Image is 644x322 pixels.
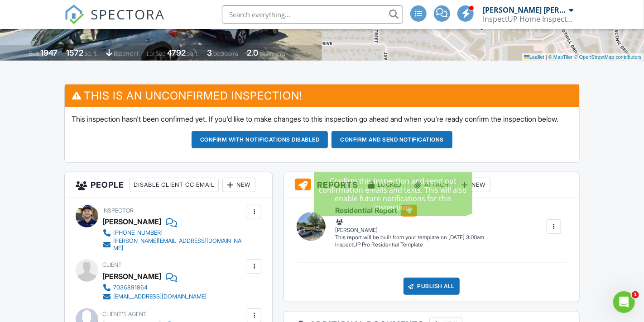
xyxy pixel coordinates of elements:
div: New [457,178,490,192]
span: Lot Size [147,50,166,57]
div: 7036891864 [113,284,148,291]
span: basement [114,50,139,57]
div: 1572 [67,48,84,57]
div: [PERSON_NAME] [PERSON_NAME] [483,5,567,14]
div: 1947 [41,48,58,57]
button: Confirm with notifications disabled [192,131,328,148]
span: Inspector [102,207,134,214]
span: sq.ft. [187,50,199,57]
h3: People [65,172,272,198]
div: 2.0 [247,48,259,57]
span: 1 [632,291,639,298]
div: 3 [207,48,212,57]
button: Confirm and send notifications [332,131,452,148]
a: [EMAIL_ADDRESS][DOMAIN_NAME] [102,292,207,301]
div: This report will be built from your template on [DATE] 3:00am [335,234,485,241]
span: Client's Agent [102,311,147,317]
img: The Best Home Inspection Software - Spectora [64,5,84,24]
div: Locked [364,178,407,192]
a: SPECTORA [64,12,165,31]
span: Client [102,261,122,268]
a: [PERSON_NAME][EMAIL_ADDRESS][DOMAIN_NAME] [102,237,245,252]
div: New [222,178,255,192]
h3: Reports [284,172,579,198]
div: 4792 [168,48,186,57]
div: [PERSON_NAME] [102,270,161,283]
span: SPECTORA [91,5,165,24]
span: Built [29,50,39,57]
div: [PERSON_NAME] [335,218,485,234]
h6: Residential Report [335,205,485,217]
iframe: Intercom live chat [613,291,635,313]
div: [PERSON_NAME] [102,215,161,228]
h3: This is an Unconfirmed Inspection! [65,85,579,107]
div: Disable Client CC Email [130,178,219,192]
a: © MapTiler [548,54,573,60]
div: [EMAIL_ADDRESS][DOMAIN_NAME] [113,293,207,300]
span: bathrooms [260,50,286,57]
a: Leaflet [524,54,544,60]
a: © OpenStreetMap contributors [574,54,642,60]
span: | [546,54,547,60]
a: 7036891864 [102,283,207,292]
div: Attach [410,178,454,192]
a: [PHONE_NUMBER] [102,228,245,237]
p: This inspection hasn't been confirmed yet. If you'd like to make changes to this inspection go ah... [72,114,572,124]
div: [PHONE_NUMBER] [113,229,163,237]
div: [PERSON_NAME][EMAIL_ADDRESS][DOMAIN_NAME] [113,237,245,252]
span: bedrooms [214,50,239,57]
div: InspectUP Home Inspections [483,14,574,24]
div: InspectUP Pro Residential Template [335,241,485,249]
input: Search everything... [222,5,403,24]
span: sq. ft. [85,50,98,57]
div: Publish All [404,278,460,295]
